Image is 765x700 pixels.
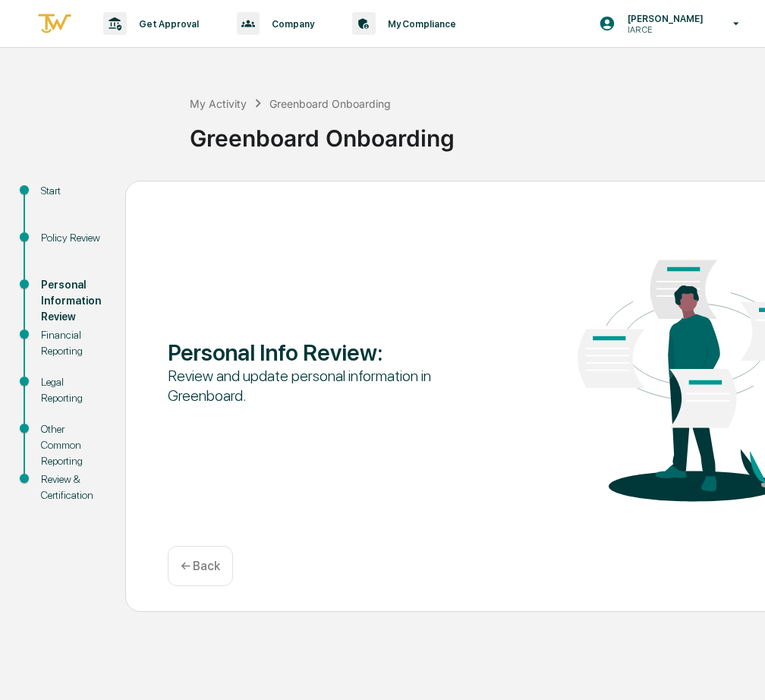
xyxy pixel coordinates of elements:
[168,339,467,366] div: Personal Info Review :
[615,24,711,35] p: IAR CE
[36,11,73,36] img: logo
[127,18,206,30] p: Get Approval
[615,13,711,24] p: [PERSON_NAME]
[41,230,101,246] div: Policy Review
[41,183,101,199] div: Start
[168,366,467,405] div: Review and update personal information in Greenboard.
[260,18,322,30] p: Company
[269,97,391,110] div: Greenboard Onboarding
[376,18,464,30] p: My Compliance
[190,97,247,110] div: My Activity
[181,559,220,573] p: ← Back
[716,650,757,691] iframe: Open customer support
[41,374,101,406] div: Legal Reporting
[41,327,101,359] div: Financial Reporting
[41,471,101,503] div: Review & Certification
[41,421,101,469] div: Other Common Reporting
[190,112,757,152] div: Greenboard Onboarding
[41,277,101,325] div: Personal Information Review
